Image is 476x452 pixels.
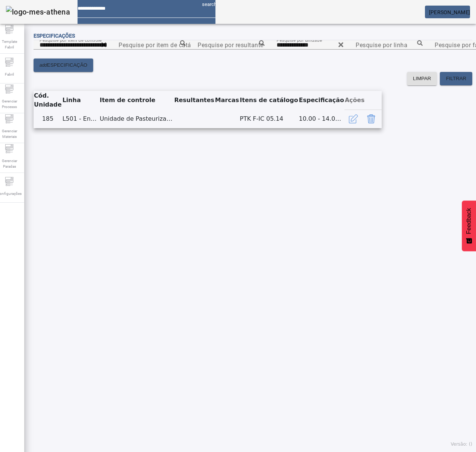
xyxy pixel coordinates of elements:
td: 10.00 - 14.00 (INC8324585) [299,110,344,128]
td: 185 [34,110,62,128]
span: LIMPAR [413,75,431,82]
button: LIMPAR [407,72,437,85]
input: Number [198,41,265,50]
th: Item de controle [99,91,174,110]
td: PTK F-IC 05.14 [239,110,298,128]
span: ESPECIFICAÇÃO [47,61,87,69]
button: FILTRAR [440,72,472,85]
input: Number [40,41,107,50]
th: Cód. Unidade [34,91,62,110]
span: [PERSON_NAME] [429,9,470,15]
mat-label: Pesquise por unidade [277,37,322,42]
th: Ações [344,91,382,110]
button: Delete [362,110,380,128]
mat-label: Pesquise por linha [356,41,407,48]
th: Especificação [299,91,344,110]
td: Unidade de Pasteurização IHM - Cerv.RET [99,110,174,128]
th: Resultantes [174,91,214,110]
th: Itens de catálogo [239,91,298,110]
span: Especificações [34,33,75,39]
th: Linha [62,91,99,110]
input: Number [277,41,344,50]
span: Fabril [3,69,16,79]
button: Feedback - Mostrar pesquisa [462,200,476,251]
input: Number [119,41,186,50]
button: addESPECIFICAÇÃO [34,59,93,72]
span: FILTRAR [446,75,466,82]
img: logo-mes-athena [6,6,70,18]
mat-label: Pesquise por item de catálogo [119,41,204,48]
span: Versão: () [451,442,472,447]
input: Number [356,41,423,50]
span: Feedback [466,208,472,234]
td: L501 - Envase Ret. de Cerveja L1 [62,110,99,128]
mat-label: Pesquise por resultante [198,41,264,48]
mat-label: Pesquise por item de controle [40,37,102,42]
th: Marcas [215,91,239,110]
